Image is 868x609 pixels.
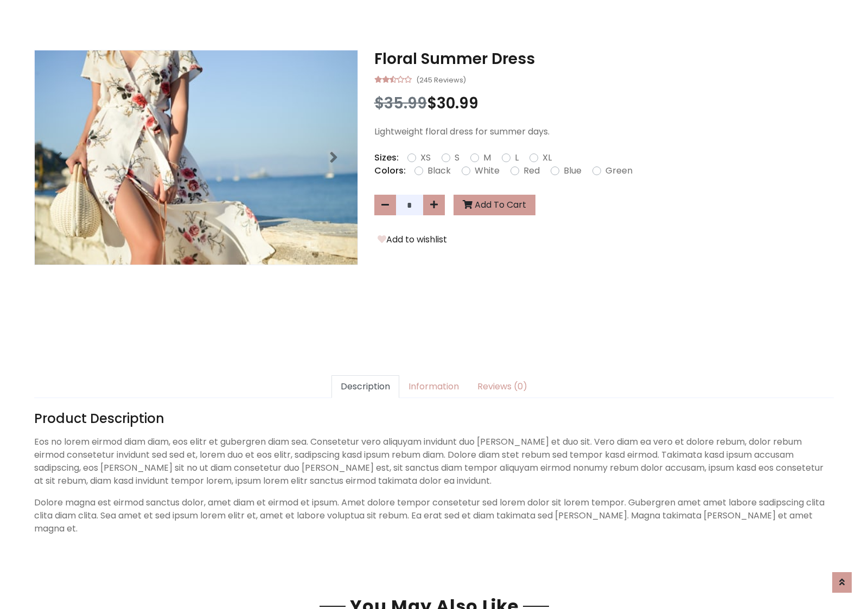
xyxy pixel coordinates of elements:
span: 30.99 [437,93,478,114]
a: Information [399,375,468,398]
label: XL [542,151,552,164]
a: Reviews (0) [468,375,537,398]
label: M [483,151,491,164]
label: White [475,164,500,177]
p: Sizes: [374,151,399,164]
label: L [515,151,519,164]
span: $35.99 [374,93,427,114]
p: Colors: [374,164,406,177]
label: Black [427,164,451,177]
h3: $ [374,94,834,113]
small: (245 Reviews) [416,73,466,86]
img: Image [35,50,358,265]
label: Green [605,164,633,177]
p: Dolore magna est eirmod sanctus dolor, amet diam et eirmod et ipsum. Amet dolore tempor consetetu... [34,496,834,535]
label: XS [420,151,431,164]
h3: Floral Summer Dress [374,50,834,68]
label: Blue [564,164,582,177]
p: Lightweight floral dress for summer days. [374,125,834,138]
h4: Product Description [34,411,834,427]
p: Eos no lorem eirmod diam diam, eos elitr et gubergren diam sea. Consetetur vero aliquyam invidunt... [34,435,834,488]
label: Red [524,164,540,177]
label: S [455,151,459,164]
a: Description [331,375,399,398]
button: Add To Cart [454,195,535,215]
button: Add to wishlist [374,233,450,247]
